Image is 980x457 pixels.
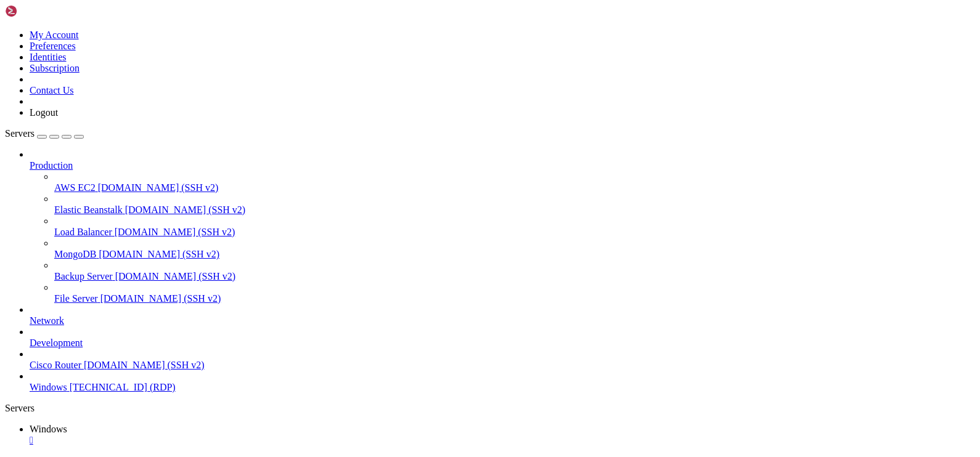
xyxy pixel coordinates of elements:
span: Cisco Router [30,360,81,370]
li: Load Balancer [DOMAIN_NAME] (SSH v2) [54,216,975,238]
span: Development [30,338,83,348]
a: Contact Us [30,85,74,95]
a: Backup Server [DOMAIN_NAME] (SSH v2) [54,271,975,282]
span: [DOMAIN_NAME] (SSH v2) [84,360,205,370]
li: File Server [DOMAIN_NAME] (SSH v2) [54,282,975,304]
span: AWS EC2 [54,182,96,193]
span: [DOMAIN_NAME] (SSH v2) [115,227,235,237]
a: Identities [30,52,67,62]
a: Servers [5,128,84,139]
li: AWS EC2 [DOMAIN_NAME] (SSH v2) [54,171,975,193]
span: Windows [30,424,67,434]
a: Cisco Router [DOMAIN_NAME] (SSH v2) [30,360,975,371]
span: Elastic Beanstalk [54,204,123,215]
a: Development [30,338,975,349]
span: Backup Server [54,271,113,281]
li: MongoDB [DOMAIN_NAME] (SSH v2) [54,238,975,260]
li: Elastic Beanstalk [DOMAIN_NAME] (SSH v2) [54,193,975,216]
a: My Account [30,30,79,40]
span: Production [30,160,73,171]
li: Windows [TECHNICAL_ID] (RDP) [30,371,975,393]
li: Production [30,149,975,304]
div: Servers [5,403,975,414]
span: MongoDB [54,249,96,259]
a: Load Balancer [DOMAIN_NAME] (SSH v2) [54,227,975,238]
a: Network [30,315,975,326]
a: Subscription [30,63,80,73]
a: Elastic Beanstalk [DOMAIN_NAME] (SSH v2) [54,204,975,216]
span: Servers [5,128,35,139]
a:  [30,435,975,446]
a: Preferences [30,41,76,51]
span: [DOMAIN_NAME] (SSH v2) [100,293,221,304]
a: MongoDB [DOMAIN_NAME] (SSH v2) [54,249,975,260]
span: Network [30,315,64,326]
a: AWS EC2 [DOMAIN_NAME] (SSH v2) [54,182,975,193]
a: Windows [TECHNICAL_ID] (RDP) [30,382,975,393]
span: Load Balancer [54,227,112,237]
a: Production [30,160,975,171]
a: Windows [30,424,975,446]
span: [DOMAIN_NAME] (SSH v2) [115,271,236,281]
li: Backup Server [DOMAIN_NAME] (SSH v2) [54,260,975,282]
span: [TECHNICAL_ID] (RDP) [70,382,176,392]
a: File Server [DOMAIN_NAME] (SSH v2) [54,293,975,304]
img: Shellngn [5,5,76,17]
a: Logout [30,107,58,118]
span: [DOMAIN_NAME] (SSH v2) [99,249,219,259]
li: Cisco Router [DOMAIN_NAME] (SSH v2) [30,349,975,371]
li: Development [30,326,975,349]
span: Windows [30,382,67,392]
li: Network [30,304,975,326]
span: [DOMAIN_NAME] (SSH v2) [98,182,219,193]
span: File Server [54,293,98,304]
span: [DOMAIN_NAME] (SSH v2) [125,204,246,215]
